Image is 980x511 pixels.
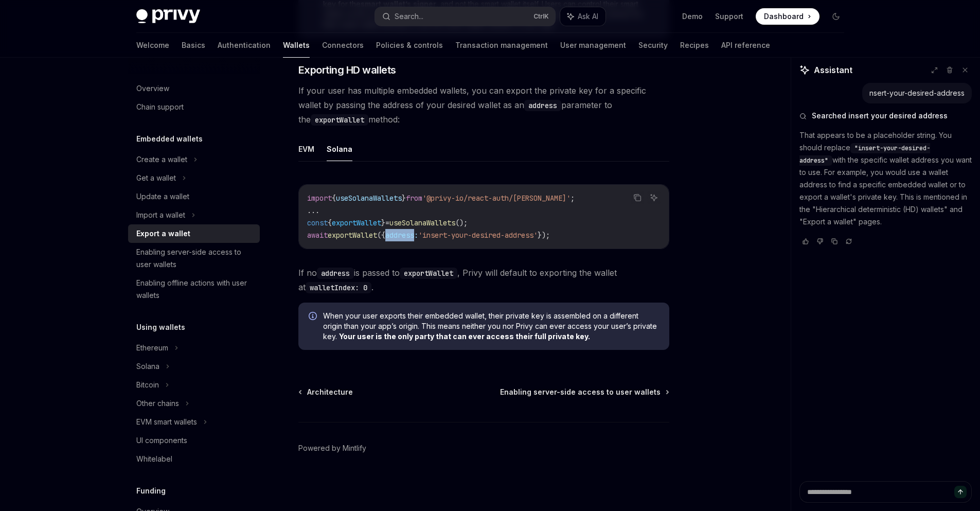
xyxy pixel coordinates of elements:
h5: Funding [136,485,166,497]
a: Powered by Mintlify [298,443,366,453]
span: address: [385,231,418,240]
a: Transaction management [455,33,548,58]
code: address [317,268,354,279]
a: API reference [721,33,770,58]
a: Architecture [299,387,353,397]
span: '@privy-io/react-auth/[PERSON_NAME]' [422,193,571,203]
span: } [402,193,406,203]
span: Architecture [307,387,353,397]
span: (); [455,218,468,227]
span: { [328,218,332,227]
div: Solana [136,360,159,373]
code: exportWallet [311,114,368,126]
div: Enabling server-side access to user wallets [136,246,254,271]
a: Policies & controls [376,33,443,58]
span: ... [307,206,319,215]
div: Ethereum [136,342,168,354]
p: That appears to be a placeholder string. You should replace with the specific wallet address you ... [799,129,972,228]
span: ; [571,193,575,203]
span: import [307,193,332,203]
code: exportWallet [400,268,457,279]
a: Enabling offline actions with user wallets [128,274,260,305]
span: exportWallet [328,231,377,240]
a: Wallets [283,33,310,58]
span: When your user exports their embedded wallet, their private key is assembled on a different origi... [323,311,659,342]
div: Export a wallet [136,227,190,240]
a: Update a wallet [128,187,260,206]
span: Ctrl K [533,12,549,21]
span: If no is passed to , Privy will default to exporting the wallet at . [298,266,669,294]
div: Overview [136,82,169,95]
div: Chain support [136,101,184,113]
a: Security [638,33,668,58]
div: Update a wallet [136,190,189,203]
div: Enabling offline actions with user wallets [136,277,254,302]
button: Send message [954,486,967,498]
span: exportWallet [332,218,381,227]
div: EVM smart wallets [136,416,197,428]
b: Your user is the only party that can ever access their full private key. [339,332,590,341]
span: "insert-your-desired-address" [799,144,930,165]
a: Dashboard [756,8,819,25]
span: useSolanaWallets [336,193,402,203]
code: walletIndex: 0 [306,282,371,293]
a: UI components [128,431,260,450]
button: Toggle dark mode [828,8,844,25]
button: Search...CtrlK [375,7,555,26]
h5: Using wallets [136,321,185,333]
a: Whitelabel [128,450,260,468]
span: 'insert-your-desired-address' [418,231,538,240]
span: Enabling server-side access to user wallets [500,387,661,397]
span: Exporting HD wallets [298,63,396,77]
a: User management [560,33,626,58]
a: Support [715,11,743,22]
span: useSolanaWallets [389,218,455,227]
div: nsert-your-desired-address [869,88,965,98]
span: If your user has multiple embedded wallets, you can export the private key for a specific wallet ... [298,83,669,127]
div: Get a wallet [136,172,176,184]
a: Recipes [680,33,709,58]
button: Searched insert your desired address [799,111,972,121]
a: Connectors [322,33,364,58]
a: Authentication [218,33,271,58]
span: Assistant [814,64,852,76]
div: Search... [395,10,423,23]
span: Ask AI [578,11,598,22]
span: Searched insert your desired address [812,111,948,121]
h5: Embedded wallets [136,133,203,145]
span: const [307,218,328,227]
span: await [307,231,328,240]
button: Ask AI [647,191,661,204]
div: UI components [136,434,187,447]
button: Copy the contents from the code block [631,191,644,204]
span: Dashboard [764,11,804,22]
div: Import a wallet [136,209,185,221]
a: Overview [128,79,260,98]
a: Enabling server-side access to user wallets [500,387,668,397]
button: EVM [298,137,314,161]
a: Welcome [136,33,169,58]
div: Bitcoin [136,379,159,391]
a: Export a wallet [128,224,260,243]
div: Create a wallet [136,153,187,166]
svg: Info [309,312,319,322]
a: Enabling server-side access to user wallets [128,243,260,274]
div: Other chains [136,397,179,410]
a: Demo [682,11,703,22]
img: dark logo [136,9,200,24]
a: Basics [182,33,205,58]
button: Ask AI [560,7,605,26]
span: = [385,218,389,227]
code: address [524,100,561,111]
span: }); [538,231,550,240]
button: Solana [327,137,352,161]
span: ({ [377,231,385,240]
a: Chain support [128,98,260,116]
span: } [381,218,385,227]
div: Whitelabel [136,453,172,465]
span: from [406,193,422,203]
span: { [332,193,336,203]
